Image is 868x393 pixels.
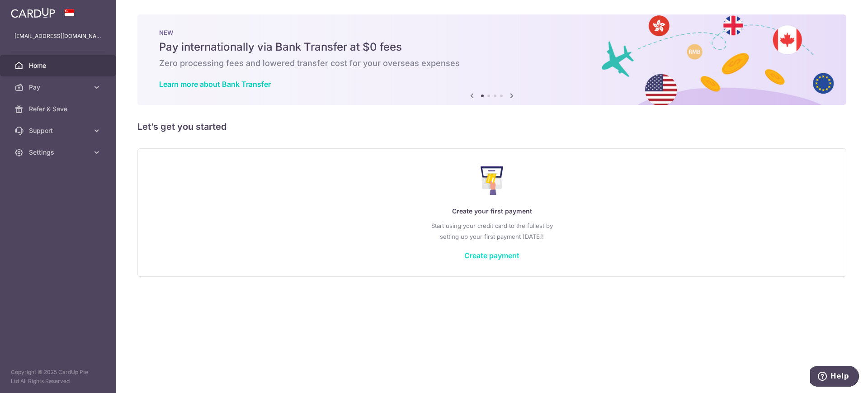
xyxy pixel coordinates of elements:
img: CardUp [11,7,55,18]
img: Make Payment [481,166,504,195]
p: Create your first payment [156,206,828,217]
span: Support [29,126,89,135]
h5: Let’s get you started [137,119,846,134]
span: Settings [29,148,89,157]
iframe: Opens a widget where you can find more information [810,366,859,388]
p: NEW [159,29,825,36]
span: Home [29,61,89,70]
h6: Zero processing fees and lowered transfer cost for your overseas expenses [159,58,825,69]
span: Help [20,6,39,14]
img: Bank transfer banner [137,14,846,105]
p: [EMAIL_ADDRESS][DOMAIN_NAME] [14,32,101,41]
a: Learn more about Bank Transfer [159,80,271,89]
a: Create payment [464,251,519,260]
h5: Pay internationally via Bank Transfer at $0 fees [159,40,825,54]
span: Refer & Save [29,104,89,114]
p: Start using your credit card to the fullest by setting up your first payment [DATE]! [156,220,828,242]
span: Pay [29,83,89,92]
